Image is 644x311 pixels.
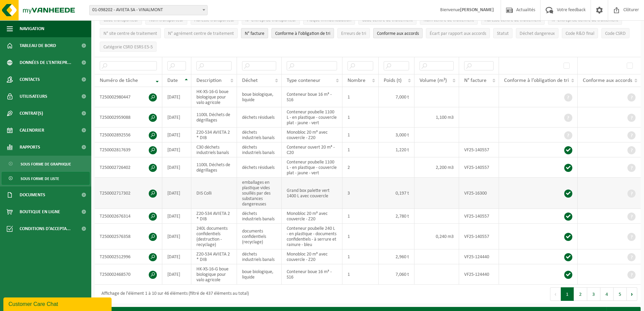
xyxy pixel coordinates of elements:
td: [DATE] [162,142,191,157]
span: Code CSRD [605,31,626,36]
strong: [PERSON_NAME] [460,7,494,13]
td: boue biologique, liquide [237,87,282,107]
td: 1100L Déchets de dégrillages [191,157,237,178]
td: 7,060 t [379,264,415,285]
td: [DATE] [162,107,191,128]
td: HK-XS-16-G boue biologique pour valo agricole [191,264,237,285]
span: Données de l'entrepr... [20,54,71,71]
td: 1 [342,87,379,107]
td: 1 [342,107,379,128]
td: Z20-534 AVIETA 2 * DIB [191,128,237,142]
div: Affichage de l'élément 1 à 10 sur 46 éléments (filtré de 437 éléments au total) [98,288,249,300]
td: 1 [342,209,379,224]
button: Conforme aux accords : Activate to sort [373,28,423,38]
td: T250002676314 [95,209,162,224]
td: 0,240 m3 [414,224,459,249]
td: 240L documents confidentiels (destruction - recyclage) [191,224,237,249]
td: 2,200 m3 [414,157,459,178]
button: 5 [614,287,627,301]
span: Code R&D final [566,31,594,36]
button: N° factureN° facture: Activate to sort [241,28,268,38]
td: T250002717302 [95,178,162,209]
td: 1 [342,249,379,264]
span: Navigation [20,20,44,37]
span: Contacts [20,71,40,88]
td: 1 [342,142,379,157]
span: Poids (t) [384,78,402,83]
td: 1,220 t [379,142,415,157]
span: Sous forme de graphique [21,158,71,171]
td: Z20-534 AVIETA 2 * DIB [191,209,237,224]
span: Conforme à l’obligation de tri [275,31,330,36]
td: 1100L Déchets de dégrillages [191,107,237,128]
span: Nombre [348,78,365,83]
button: Conforme à l’obligation de tri : Activate to sort [271,28,334,38]
td: DIS Colli [191,178,237,209]
td: VF25-140557 [459,142,499,157]
td: Conteneur boue 16 m³ - S16 [282,264,342,285]
span: N° facture [464,78,486,83]
td: déchets industriels banals [237,209,282,224]
span: Conditions d'accepta... [20,220,71,237]
span: Conforme aux accords [583,78,632,83]
td: 3,000 t [379,128,415,142]
td: [DATE] [162,87,191,107]
td: VF25-124440 [459,264,499,285]
td: boue biologique, liquide [237,264,282,285]
td: [DATE] [162,128,191,142]
a: Sous forme de graphique [2,157,90,170]
td: Grand box palette vert 1400 L avec couvercle [282,178,342,209]
td: Monobloc 20 m³ avec couvercle - Z20 [282,128,342,142]
td: déchets résiduels [237,157,282,178]
span: Catégorie CSRD ESRS E5-5 [103,45,153,50]
iframe: chat widget [3,296,113,311]
td: [DATE] [162,157,191,178]
span: Rapports [20,139,40,156]
span: Utilisateurs [20,88,47,105]
td: T250002512996 [95,249,162,264]
td: Monobloc 20 m³ avec couvercle - Z20 [282,249,342,264]
td: VF25-140557 [459,209,499,224]
span: Documents [20,186,45,203]
td: T250002959088 [95,107,162,128]
td: T250002576358 [95,224,162,249]
td: VF25-140557 [459,224,499,249]
td: [DATE] [162,224,191,249]
td: T250002980447 [95,87,162,107]
td: emballages en plastique vides souillés par des substances dangereuses [237,178,282,209]
td: 1 [342,128,379,142]
span: Conforme aux accords [377,31,419,36]
span: Contrat(s) [20,105,43,122]
a: Sous forme de liste [2,172,90,185]
span: Type conteneur [287,78,320,83]
td: HK-XS-16-G boue biologique pour valo agricole [191,87,237,107]
span: Sous forme de liste [21,172,59,185]
span: N° site centre de traitement [103,31,157,36]
button: 3 [587,287,600,301]
td: Conteneur boue 16 m³ - S16 [282,87,342,107]
span: Volume (m³) [420,78,447,83]
button: Écart par rapport aux accordsÉcart par rapport aux accords: Activate to sort [426,28,490,38]
td: 7,000 t [379,87,415,107]
button: Erreurs de triErreurs de tri: Activate to sort [337,28,370,38]
td: VF25-140557 [459,157,499,178]
td: Conteneur poubelle 240 L - en plastique - documents confidentiels - à serrure et rainure - bleu [282,224,342,249]
td: VF25-124440 [459,249,499,264]
button: Code CSRDCode CSRD: Activate to sort [601,28,629,38]
td: 1,100 m3 [414,107,459,128]
button: 1 [561,287,574,301]
button: Catégorie CSRD ESRS E5-5Catégorie CSRD ESRS E5-5: Activate to sort [100,42,157,52]
button: Déchet dangereux : Activate to sort [516,28,558,38]
td: 2 [342,157,379,178]
td: [DATE] [162,209,191,224]
span: Date [167,78,178,83]
td: VF25-16300 [459,178,499,209]
td: 1 [342,264,379,285]
span: Numéro de tâche [100,78,138,83]
td: déchets résiduels [237,107,282,128]
td: déchets industriels banals [237,142,282,157]
td: déchets industriels banals [237,249,282,264]
td: 0,197 t [379,178,415,209]
span: Tableau de bord [20,37,56,54]
td: C30 déchets industriels banals [191,142,237,157]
